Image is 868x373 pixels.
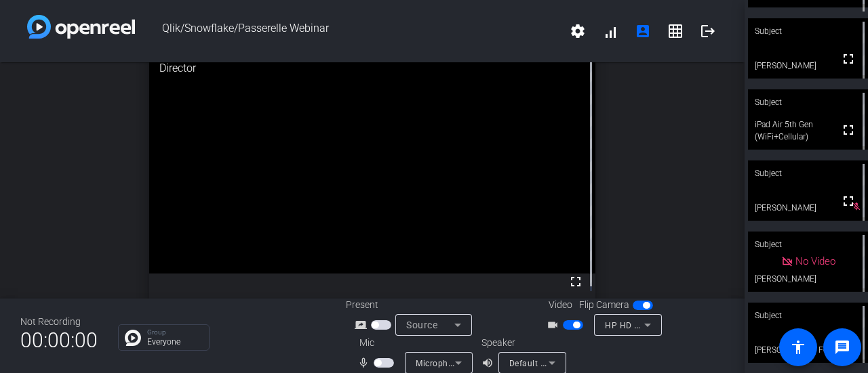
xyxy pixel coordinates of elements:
[748,89,868,115] div: Subject
[416,357,671,368] span: Microphone Array (Intel® Smart Sound Technology (Intel® SST))
[509,357,656,368] span: Default - Speakers (Realtek(R) Audio)
[355,317,371,333] mat-icon: screen_share_outline
[406,320,437,330] span: Source
[568,273,584,290] mat-icon: fullscreen
[547,317,563,333] mat-icon: videocam_outline
[748,232,868,257] div: Subject
[125,330,141,346] img: Chat Icon
[748,303,868,328] div: Subject
[748,18,868,44] div: Subject
[700,23,716,39] mat-icon: logout
[605,320,717,330] span: HP HD Camera (0408:5343)
[147,338,202,346] p: Everyone
[840,122,856,138] mat-icon: fullscreen
[795,255,835,267] span: No Video
[147,329,202,336] p: Group
[667,23,684,39] mat-icon: grid_on
[570,23,586,39] mat-icon: settings
[748,160,868,186] div: Subject
[790,339,806,355] mat-icon: accessibility
[840,51,856,67] mat-icon: fullscreen
[149,50,596,87] div: Director
[635,23,651,39] mat-icon: account_box
[594,15,627,47] button: signal_cellular_alt
[579,298,629,312] span: Flip Camera
[481,336,563,350] div: Speaker
[135,15,561,47] span: Qlik/Snowflake/Passerelle Webinar
[20,324,98,357] span: 00:00:00
[840,193,856,209] mat-icon: fullscreen
[20,315,98,329] div: Not Recording
[481,355,498,371] mat-icon: volume_up
[346,336,481,350] div: Mic
[27,15,135,39] img: white-gradient.svg
[549,298,572,312] span: Video
[834,339,850,355] mat-icon: message
[357,355,374,371] mat-icon: mic_none
[346,298,481,312] div: Present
